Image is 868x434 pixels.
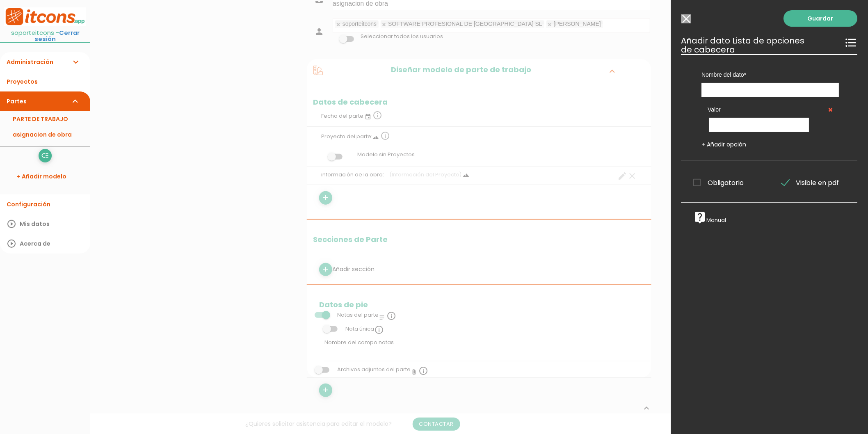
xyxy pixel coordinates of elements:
[782,178,839,188] span: Visible en pdf
[702,71,839,79] label: Nombre del dato
[702,140,747,148] a: + Añadir opción
[681,36,858,54] h3: Añadir dato Lista de opciones de cabecera
[694,217,726,224] a: live_helpManual
[845,36,858,49] i: format_list_bulleted
[694,178,744,188] span: Obligatorio
[784,10,858,27] a: Guardar
[708,105,833,114] label: Valor
[694,211,707,224] i: live_help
